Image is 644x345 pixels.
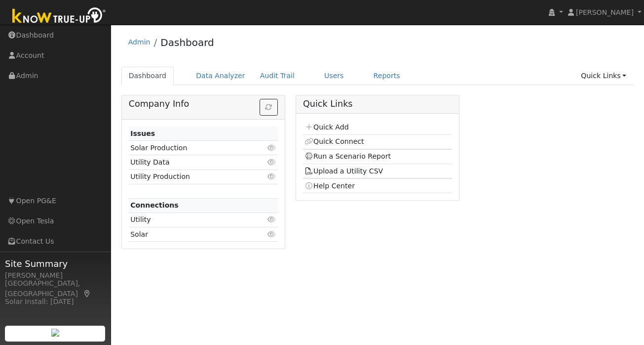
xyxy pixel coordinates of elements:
[304,123,348,131] a: Quick Add
[160,37,214,48] a: Dashboard
[129,170,254,184] td: Utility Production
[303,99,452,109] h5: Quick Links
[267,144,276,151] i: Click to view
[130,201,179,209] strong: Connections
[189,67,253,85] a: Data Analyzer
[267,216,276,223] i: Click to view
[304,152,391,160] a: Run a Scenario Report
[129,155,254,170] td: Utility Data
[130,129,155,137] strong: Issues
[51,329,59,337] img: retrieve
[5,270,106,281] div: [PERSON_NAME]
[129,227,254,242] td: Solar
[267,173,276,180] i: Click to view
[317,67,351,85] a: Users
[129,213,254,227] td: Utility
[267,159,276,166] i: Click to view
[304,182,355,190] a: Help Center
[83,290,92,298] a: Map
[128,38,151,46] a: Admin
[267,231,276,238] i: Click to view
[5,297,106,307] div: Solar Install: [DATE]
[304,137,364,145] a: Quick Connect
[366,67,408,85] a: Reports
[576,8,634,16] span: [PERSON_NAME]
[304,167,383,175] a: Upload a Utility CSV
[5,257,106,270] span: Site Summary
[5,278,106,299] div: [GEOGRAPHIC_DATA], [GEOGRAPHIC_DATA]
[253,67,302,85] a: Audit Trail
[129,141,254,155] td: Solar Production
[129,99,278,109] h5: Company Info
[121,67,174,85] a: Dashboard
[573,67,634,85] a: Quick Links
[7,5,111,28] img: Know True-Up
